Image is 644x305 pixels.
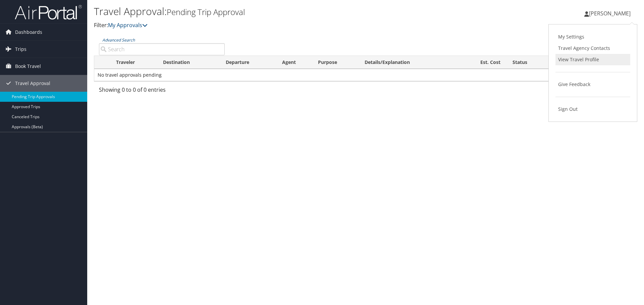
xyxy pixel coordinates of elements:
p: Filter: [94,21,456,30]
a: [PERSON_NAME] [584,3,637,23]
th: Destination: activate to sort column ascending [157,56,220,69]
span: Travel Approval [15,75,50,92]
th: Deadline: activate to sort column descending [544,56,594,69]
th: Purpose [312,56,359,69]
h1: Travel Approval: [94,4,456,18]
th: Est. Cost: activate to sort column ascending [459,56,506,69]
a: Give Feedback [555,79,630,90]
a: Sign Out [555,103,630,115]
a: Travel Agency Contacts [555,43,630,54]
input: Advanced Search [99,43,225,55]
th: Status: activate to sort column ascending [506,56,544,69]
span: [PERSON_NAME] [589,10,631,17]
th: Details/Explanation [359,56,459,69]
a: My Settings [555,31,630,43]
img: airportal-logo.png [15,4,82,20]
a: My Approvals [108,21,148,29]
small: Pending Trip Approval [167,6,245,17]
a: Advanced Search [102,37,135,43]
span: Trips [15,41,26,58]
span: Book Travel [15,58,41,75]
th: Departure: activate to sort column ascending [220,56,276,69]
td: No travel approvals pending [94,69,637,81]
th: Agent [276,56,312,69]
a: View Travel Profile [555,54,630,65]
th: Traveler: activate to sort column ascending [110,56,157,69]
div: Showing 0 to 0 of 0 entries [99,86,225,97]
span: Dashboards [15,24,42,41]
